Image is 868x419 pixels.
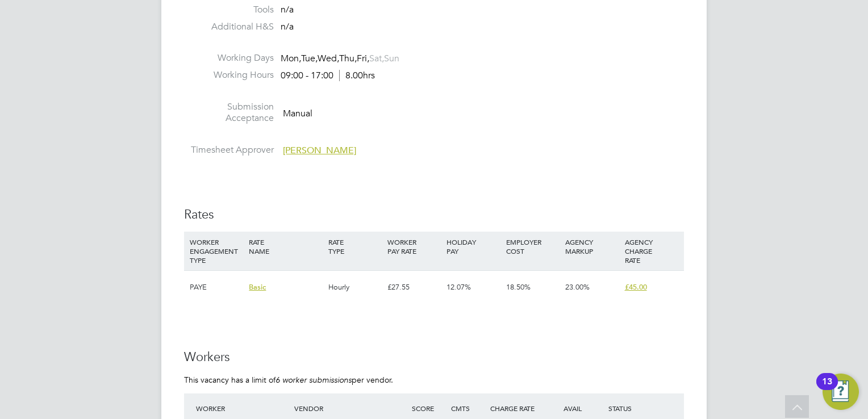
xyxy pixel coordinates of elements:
[325,232,385,261] div: RATE TYPE
[187,271,246,304] div: PAYE
[184,349,684,366] h3: Workers
[409,398,448,418] div: Score
[283,107,312,119] span: Manual
[385,271,444,304] div: £27.55
[606,398,684,418] div: Status
[184,375,684,385] p: This vacancy has a limit of per vendor.
[184,52,274,64] label: Working Days
[503,232,562,261] div: EMPLOYER COST
[369,53,384,64] span: Sat,
[823,374,859,410] button: Open Resource Center, 13 new notifications
[184,4,274,16] label: Tools
[281,21,294,32] span: n/a
[622,232,681,270] div: AGENCY CHARGE RATE
[246,232,325,261] div: RATE NAME
[184,21,274,33] label: Additional H&S
[281,53,301,64] span: Mon,
[625,282,647,292] span: £45.00
[187,232,246,270] div: WORKER ENGAGEMENT TYPE
[184,101,274,125] label: Submission Acceptance
[444,232,503,261] div: HOLIDAY PAY
[562,232,621,261] div: AGENCY MARKUP
[565,282,590,292] span: 23.00%
[546,398,606,418] div: Avail
[318,53,339,64] span: Wed,
[281,4,294,15] span: n/a
[385,232,444,261] div: WORKER PAY RATE
[249,282,266,292] span: Basic
[193,398,291,418] div: Worker
[301,53,318,64] span: Tue,
[448,398,487,418] div: Cmts
[487,398,546,418] div: Charge Rate
[276,375,352,385] em: 6 worker submissions
[283,145,356,156] span: [PERSON_NAME]
[184,69,274,81] label: Working Hours
[184,144,274,156] label: Timesheet Approver
[446,282,471,292] span: 12.07%
[357,53,369,64] span: Fri,
[339,70,375,81] span: 8.00hrs
[184,207,684,223] h3: Rates
[339,53,357,64] span: Thu,
[291,398,409,418] div: Vendor
[506,282,531,292] span: 18.50%
[822,382,832,396] div: 13
[384,53,399,64] span: Sun
[281,70,375,82] div: 09:00 - 17:00
[325,271,385,304] div: Hourly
